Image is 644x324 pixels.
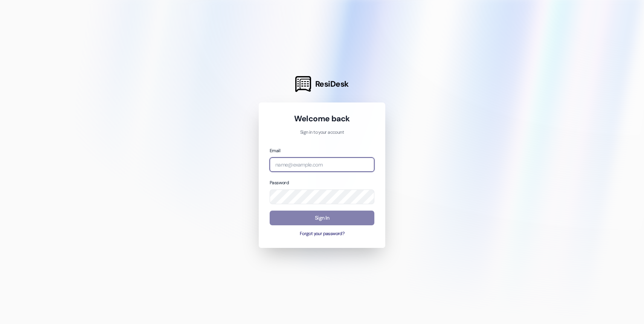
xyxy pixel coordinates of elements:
[270,211,374,225] button: Sign In
[270,157,374,172] input: name@example.com
[270,180,289,186] label: Password
[270,113,374,124] h1: Welcome back
[295,76,311,92] img: ResiDesk Logo
[270,231,374,237] button: Forgot your password?
[270,148,280,154] label: Email
[315,79,349,89] span: ResiDesk
[270,129,374,136] p: Sign in to your account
